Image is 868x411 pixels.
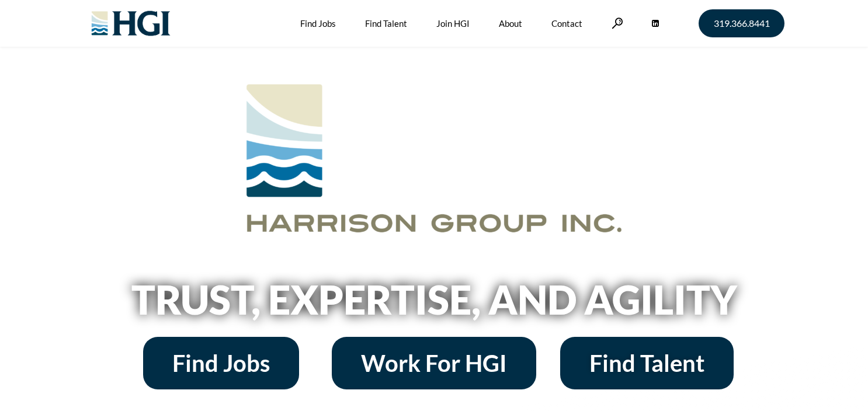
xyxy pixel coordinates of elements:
[560,337,734,389] a: Find Talent
[714,19,770,28] span: 319.366.8441
[361,351,507,375] span: Work For HGI
[612,18,623,29] a: Search
[143,337,299,389] a: Find Jobs
[101,280,767,319] h2: Trust, Expertise, and Agility
[699,9,784,37] a: 319.366.8441
[589,351,704,375] span: Find Talent
[172,351,270,375] span: Find Jobs
[332,337,536,389] a: Work For HGI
